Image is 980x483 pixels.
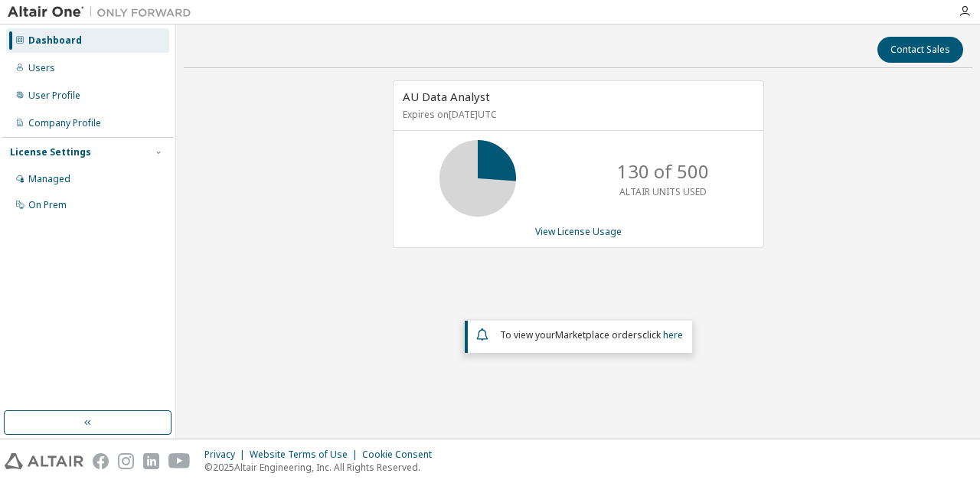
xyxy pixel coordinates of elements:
div: License Settings [10,146,91,158]
img: Altair One [8,5,199,20]
button: Contact Sales [877,37,963,63]
a: here [663,328,683,341]
p: © 2025 Altair Engineering, Inc. All Rights Reserved. [204,461,441,474]
span: AU Data Analyst [403,89,490,104]
div: Privacy [204,449,250,461]
a: View License Usage [535,225,622,238]
div: Company Profile [28,117,101,129]
div: Users [28,62,55,74]
p: Expires on [DATE] UTC [403,108,750,121]
div: On Prem [28,199,67,211]
img: altair_logo.svg [5,453,83,469]
em: Marketplace orders [555,328,642,341]
img: facebook.svg [93,453,109,469]
div: Website Terms of Use [250,449,362,461]
div: Dashboard [28,34,82,47]
img: instagram.svg [118,453,134,469]
img: linkedin.svg [143,453,159,469]
div: Managed [28,173,70,185]
p: ALTAIR UNITS USED [619,185,707,198]
div: Cookie Consent [362,449,441,461]
div: User Profile [28,90,80,102]
p: 130 of 500 [617,158,709,184]
img: youtube.svg [168,453,191,469]
span: To view your click [500,328,683,341]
